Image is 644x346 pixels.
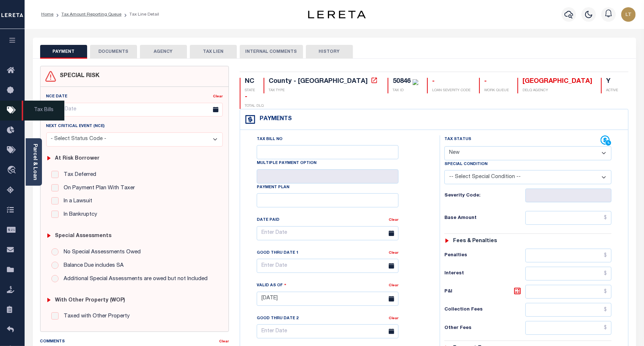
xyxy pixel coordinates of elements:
h4: Payments [256,116,292,123]
h6: Base Amount [444,215,526,221]
label: Date Paid [257,217,280,223]
button: AGENCY [140,45,187,59]
h6: P&I [444,287,526,297]
a: Clear [389,251,398,255]
a: Clear [389,284,398,287]
a: Clear [213,95,223,98]
input: Enter Date [46,103,223,117]
h6: with Other Property (WOP) [55,298,125,304]
label: Multiple Payment Option [257,160,316,166]
button: TAX LIEN [190,45,237,59]
label: Balance Due includes SA [60,262,124,270]
label: Payment Plan [257,185,289,191]
input: $ [525,321,611,335]
label: Next Critical Event (NCE) [46,123,105,130]
input: $ [525,249,611,262]
button: HISTORY [306,45,353,59]
div: County - [GEOGRAPHIC_DATA] [269,78,368,85]
h6: Severity Code: [444,193,526,199]
label: On Payment Plan With Taxer [60,184,135,193]
div: NC [245,78,255,86]
div: Y [606,78,618,86]
div: - [432,78,470,86]
h4: SPECIAL RISK [56,73,100,80]
input: $ [525,267,611,280]
h6: Special Assessments [55,233,111,239]
label: Tax Deferred [60,171,96,179]
h6: Penalties [444,253,526,258]
label: In a Lawsuit [60,197,92,206]
a: Clear [219,340,229,343]
h6: Fees & Penalties [453,238,497,244]
label: No Special Assessments Owed [60,248,141,257]
label: Special Condition [444,161,487,168]
div: [GEOGRAPHIC_DATA] [523,78,592,86]
p: TAX TYPE [269,88,379,93]
input: $ [525,285,611,299]
p: STATE [245,88,255,93]
input: $ [525,303,611,317]
li: Tax Line Detail [121,11,159,18]
label: Good Thru Date 1 [257,250,298,256]
input: $ [525,211,611,225]
label: Tax Bill No [257,136,282,143]
label: Tax Status [444,136,471,143]
p: WORK QUEUE [484,88,509,93]
a: Tax Amount Reporting Queue [61,12,121,17]
label: In Bankruptcy [60,211,97,219]
h6: Interest [444,271,526,277]
p: LOAN SEVERITY CODE [432,88,470,93]
img: logo-dark.svg [308,10,366,18]
p: DELQ AGENCY [523,88,592,93]
label: Valid as Of [257,282,286,289]
span: Tax Bills [22,101,64,121]
button: PAYMENT [40,45,87,59]
div: - [484,78,509,86]
input: Enter Date [257,292,398,306]
img: check-icon-green.svg [413,79,418,85]
input: Enter Date [257,226,398,240]
label: Taxed with Other Property [60,312,130,321]
label: Good Thru Date 2 [257,316,298,322]
input: Enter Date [257,259,398,273]
div: - [245,93,264,101]
input: Enter Date [257,324,398,338]
a: Parcel & Loan [32,144,37,180]
h6: At Risk Borrower [55,156,99,162]
p: TAX ID [393,88,418,93]
label: NCE Date [46,94,68,100]
img: svg+xml;base64,PHN2ZyB4bWxucz0iaHR0cDovL3d3dy53My5vcmcvMjAwMC9zdmciIHBvaW50ZXItZXZlbnRzPSJub25lIi... [621,7,636,22]
button: DOCUMENTS [90,45,137,59]
div: 50846 [393,78,411,85]
p: TOTAL DLQ [245,104,264,109]
label: Comments [40,339,65,345]
i: travel_explore [7,166,18,175]
h6: Other Fees [444,325,526,331]
label: Additional Special Assessments are owed but not Included [60,275,208,283]
a: Clear [389,218,398,222]
button: INTERNAL COMMENTS [240,45,303,59]
h6: Collection Fees [444,307,526,313]
p: ACTIVE [606,88,618,93]
a: Clear [389,317,398,320]
a: Home [41,12,54,17]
